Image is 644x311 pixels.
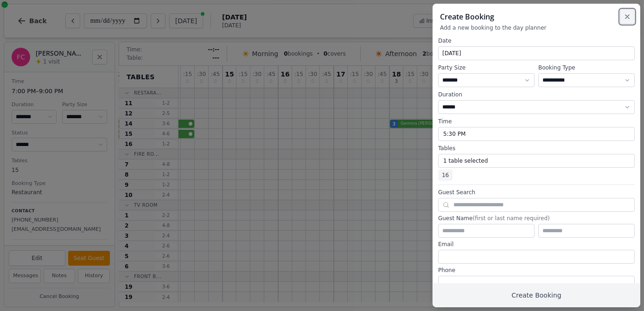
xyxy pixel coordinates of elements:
h2: Create Booking [440,11,633,22]
label: Phone [438,267,635,274]
button: [DATE] [438,46,635,60]
label: Party Size [438,64,535,71]
label: Date [438,37,635,44]
label: Booking Type [538,64,635,71]
label: Time [438,118,635,125]
button: 1 table selected [438,154,635,168]
span: 16 [438,170,453,181]
label: Email [438,241,635,248]
p: Add a new booking to the day planner [440,24,633,32]
span: (first or last name required) [472,215,549,222]
button: 5:30 PM [438,127,635,141]
label: Tables [438,145,635,152]
label: Guest Name [438,215,635,222]
label: Guest Search [438,189,635,196]
label: Duration [438,91,635,98]
button: Create Booking [433,283,640,307]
